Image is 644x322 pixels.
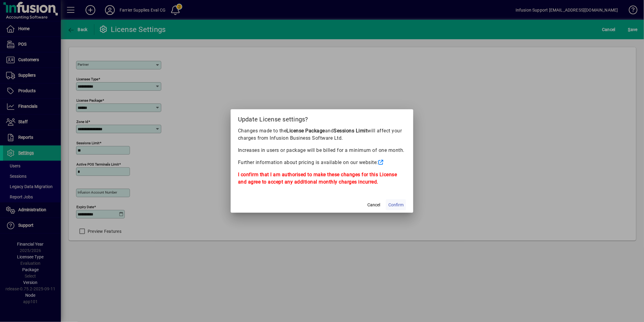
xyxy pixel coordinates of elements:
p: Changes made to the and will affect your charges from Infusion Business Software Ltd. [238,127,406,142]
button: Confirm [386,199,406,210]
h2: Update License settings? [231,109,413,127]
button: Cancel [364,199,383,210]
span: Cancel [367,202,380,208]
p: Further information about pricing is available on our website: [238,159,406,166]
b: I confirm that I am authorised to make these changes for this License and agree to accept any add... [238,172,397,185]
b: License Package [287,128,325,134]
span: Confirm [388,202,404,208]
b: Sessions Limit [334,128,368,134]
p: Increases in users or package will be billed for a minimum of one month. [238,147,406,154]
